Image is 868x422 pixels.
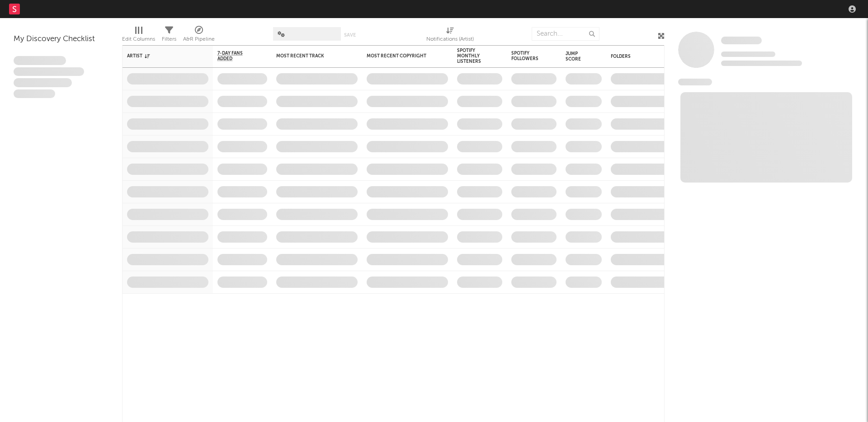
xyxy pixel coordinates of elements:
[183,34,215,45] div: A&R Pipeline
[14,89,55,98] span: Aliquam viverra
[678,79,712,85] span: News Feed
[721,36,762,45] a: Some Artist
[426,34,474,45] div: Notifications (Artist)
[566,51,588,62] div: Jump Score
[14,67,84,76] span: Integer aliquet in purus et
[344,33,356,38] button: Save
[457,48,489,64] div: Spotify Monthly Listeners
[611,54,679,59] div: Folders
[14,56,66,65] span: Lorem ipsum dolor
[14,34,108,45] div: My Discovery Checklist
[721,52,775,57] span: Tracking Since: [DATE]
[127,53,195,59] div: Artist
[122,34,155,45] div: Edit Columns
[721,37,762,44] span: Some Artist
[183,23,215,49] div: A&R Pipeline
[532,27,599,41] input: Search...
[162,23,176,49] div: Filters
[276,53,344,59] div: Most Recent Track
[217,51,254,61] span: 7-Day Fans Added
[511,51,543,61] div: Spotify Followers
[426,23,474,49] div: Notifications (Artist)
[162,34,176,45] div: Filters
[122,23,155,49] div: Edit Columns
[14,78,72,87] span: Praesent ac interdum
[367,53,434,59] div: Most Recent Copyright
[721,61,802,66] span: 0 fans last week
